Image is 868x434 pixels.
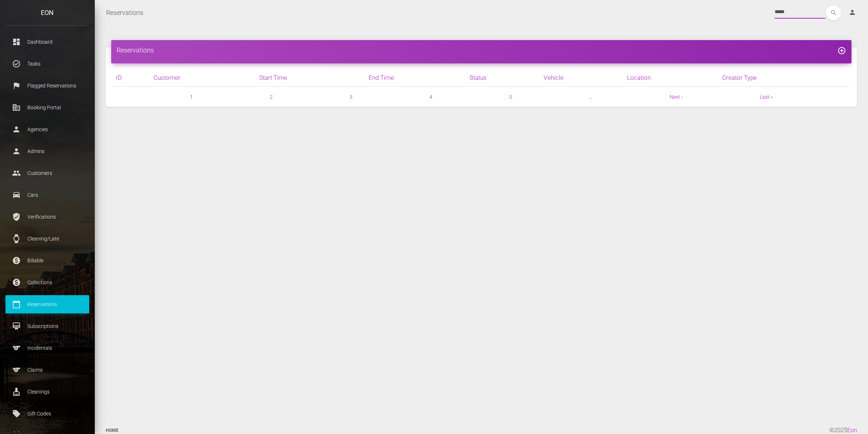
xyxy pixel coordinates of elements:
[113,69,151,87] th: ID
[11,189,84,200] p: Cars
[5,55,89,73] a: task_alt Tasks
[11,211,84,222] p: Verifications
[837,46,846,55] i: add_circle_outline
[366,69,467,87] th: End Time
[11,277,84,288] p: Collections
[5,339,89,357] a: sports Incidentals
[106,4,143,22] a: Reservations
[270,94,273,100] a: 2
[11,58,84,69] p: Tasks
[117,46,846,55] h4: Reservations
[11,386,84,397] p: Cleanings
[5,120,89,138] a: person Agencies
[467,69,541,87] th: Status
[760,94,773,100] a: Last »
[719,69,850,87] th: Creator Type
[11,36,84,47] p: Dashboard
[11,299,84,310] p: Reservations
[429,94,432,100] a: 4
[350,94,353,100] a: 3
[5,230,89,248] a: watch Cleaning/Late
[11,343,84,353] p: Incidentals
[5,273,89,292] a: paid Collections
[151,69,256,87] th: Customer
[5,142,89,160] a: person Admins
[5,361,89,379] a: sports Claims
[11,364,84,375] p: Claims
[624,69,719,87] th: Location
[5,383,89,401] a: cleaning_services Cleanings
[11,233,84,244] p: Cleaning/Late
[11,255,84,266] p: Billable
[843,5,863,20] a: person
[670,94,683,100] a: Next ›
[5,404,89,423] a: local_offer Gift Codes
[847,427,857,434] a: Eon
[11,124,84,135] p: Agencies
[11,102,84,113] p: Booking Portal
[256,69,366,87] th: Start Time
[837,46,846,54] a: add_circle_outline
[11,408,84,419] p: Gift Codes
[541,69,624,87] th: Vehicle
[5,33,89,51] a: dashboard Dashboard
[5,317,89,335] a: card_membership Subscriptions
[849,9,856,16] i: person
[5,77,89,95] a: flag Flagged Reservations
[5,295,89,313] a: calendar_today Reservations
[5,98,89,117] a: corporate_fare Booking Portal
[11,168,84,179] p: Customers
[11,321,84,332] p: Subscriptions
[190,93,193,101] span: 1
[11,80,84,91] p: Flagged Reservations
[826,5,841,20] button: search
[5,208,89,226] a: verified_user Verifications
[510,94,513,100] a: 5
[5,186,89,204] a: drive_eta Cars
[113,93,850,101] nav: pager
[11,146,84,157] p: Admins
[589,93,593,101] span: …
[5,164,89,182] a: people Customers
[5,251,89,270] a: paid Billable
